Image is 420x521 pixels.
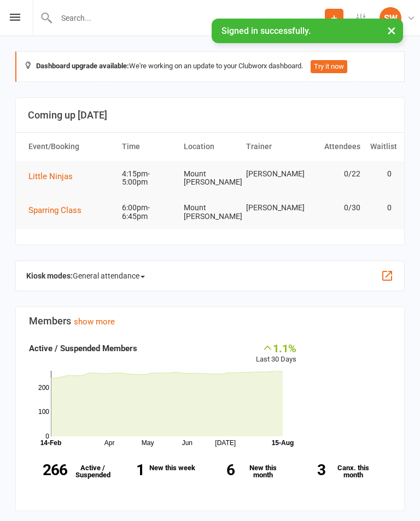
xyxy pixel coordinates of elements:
[287,456,378,487] a: 3Canx. this month
[179,161,241,196] td: Mount [PERSON_NAME]
[287,463,325,477] strong: 3
[28,110,392,121] h3: Coming up [DATE]
[73,267,145,285] span: General attendance
[382,19,401,42] button: ×
[241,195,304,221] td: [PERSON_NAME]
[196,463,235,477] strong: 6
[106,463,144,477] strong: 1
[365,133,396,161] th: Waitlist
[179,133,241,161] th: Location
[117,161,179,196] td: 4:15pm-5:00pm
[303,161,365,187] td: 0/22
[26,271,73,280] strong: Kiosk modes:
[28,205,81,215] span: Sparring Class
[311,60,347,73] button: Try it now
[221,26,311,36] span: Signed in successfully.
[106,456,197,486] a: 1New this week
[36,62,129,70] strong: Dashboard upgrade available:
[365,195,396,221] td: 0
[179,195,241,229] td: Mount [PERSON_NAME]
[256,342,296,354] div: 1.1%
[241,133,304,161] th: Trainer
[74,317,115,327] a: show more
[196,456,287,487] a: 6New this month
[117,195,179,229] td: 6:00pm-6:45pm
[241,161,304,187] td: [PERSON_NAME]
[380,7,401,29] div: SW
[15,51,405,82] div: We're working on an update to your Clubworx dashboard.
[53,10,325,26] input: Search...
[29,316,391,327] h3: Members
[28,170,80,183] button: Little Ninjas
[303,195,365,221] td: 0/30
[256,342,296,365] div: Last 30 Days
[28,171,73,181] span: Little Ninjas
[29,463,67,477] strong: 266
[24,133,117,161] th: Event/Booking
[303,133,365,161] th: Attendees
[24,456,114,487] a: 266Active / Suspended
[28,204,89,217] button: Sparring Class
[29,344,137,353] strong: Active / Suspended Members
[117,133,179,161] th: Time
[365,161,396,187] td: 0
